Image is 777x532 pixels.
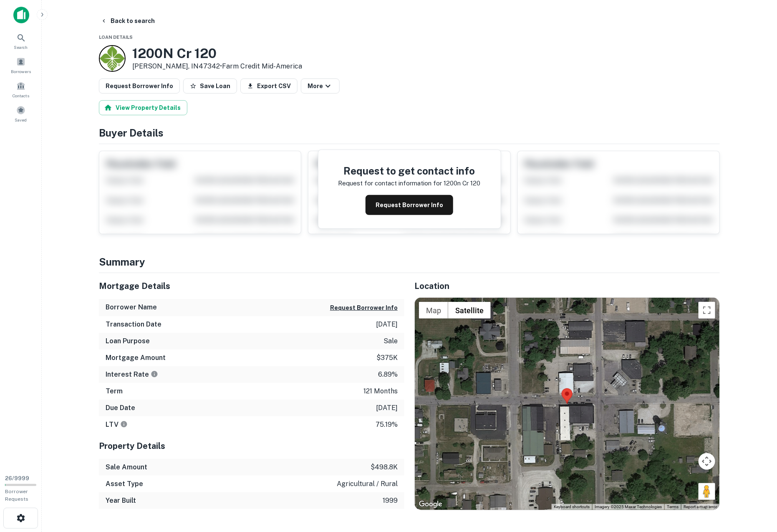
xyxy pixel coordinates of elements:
button: Request Borrower Info [330,303,398,313]
a: Borrowers [3,54,39,76]
h6: Borrower Name [106,302,157,312]
button: Map camera controls [699,453,715,470]
h6: Loan Purpose [106,336,150,346]
p: sale [383,336,398,346]
p: [DATE] [376,403,398,413]
p: 1999 [383,496,398,506]
h5: Location [414,280,720,292]
img: Google [417,499,444,510]
button: Back to search [97,13,158,28]
svg: The interest rates displayed on the website are for informational purposes only and may be report... [151,370,158,378]
h6: Asset Type [106,479,143,489]
h3: 1200N Cr 120 [132,46,302,61]
p: [DATE] [376,319,398,329]
span: Borrowers [11,68,31,75]
button: Drag Pegman onto the map to open Street View [699,483,715,500]
h6: Sale Amount [106,462,147,472]
h5: Mortgage Details [99,280,404,292]
a: Open this area in Google Maps (opens a new window) [417,499,444,510]
h4: Request to get contact info [338,163,481,178]
a: Search [3,30,39,52]
h6: Mortgage Amount [106,353,166,363]
p: 121 months [363,386,398,396]
button: Export CSV [240,79,298,94]
button: Request Borrower Info [99,79,180,94]
span: Contacts [13,92,29,99]
button: Show street map [419,302,448,319]
p: [PERSON_NAME], IN47342 • [132,61,302,71]
button: Show satellite imagery [448,302,491,319]
a: Saved [3,102,39,125]
p: 6.89% [378,370,398,380]
button: Keyboard shortcuts [554,504,590,510]
img: capitalize-icon.png [13,7,29,23]
h6: LTV [106,420,128,430]
button: Save Loan [183,79,237,94]
a: Contacts [3,78,39,101]
span: Loan Details [99,35,133,40]
svg: LTVs displayed on the website are for informational purposes only and may be reported incorrectly... [120,421,128,428]
p: $375k [376,353,398,363]
p: 1200n cr 120 [444,178,481,188]
button: More [301,79,340,94]
button: Request Borrower Info [366,195,453,215]
p: Request for contact information for [338,178,442,188]
span: Search [14,44,28,51]
a: Farm Credit Mid-america [222,62,302,70]
h6: Term [106,386,123,396]
button: Toggle fullscreen view [699,302,715,319]
p: agricultural / rural [337,479,398,489]
p: 75.19% [376,420,398,430]
p: $498.8k [371,462,398,472]
a: Terms (opens in new tab) [667,504,679,509]
h6: Year Built [106,496,136,506]
iframe: Chat Widget [735,438,777,479]
span: Borrower Requests [5,489,28,502]
h6: Due Date [106,403,135,413]
span: Imagery ©2025 Maxar Technologies [595,504,662,509]
span: Saved [15,117,27,123]
span: 26 / 9999 [5,475,29,481]
h6: Interest Rate [106,370,158,380]
button: View Property Details [99,100,187,115]
a: Report a map error [684,504,717,509]
h6: Transaction Date [106,319,161,329]
h4: Summary [99,254,720,269]
h4: Buyer Details [99,125,720,140]
h5: Property Details [99,440,404,452]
